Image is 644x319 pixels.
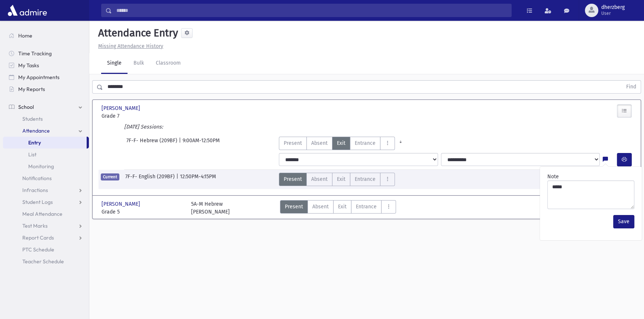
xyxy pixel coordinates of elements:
[102,112,184,120] span: Grade 7
[18,104,34,110] span: School
[355,175,376,183] span: Entrance
[102,208,184,216] span: Grade 5
[22,115,43,122] span: Students
[622,81,641,93] button: Find
[18,50,52,57] span: Time Tracking
[3,48,89,59] a: Time Tracking
[547,173,559,180] label: Note
[22,222,48,229] span: Test Marks
[150,53,187,74] a: Classroom
[22,199,53,205] span: Student Logs
[179,137,183,150] span: |
[28,151,36,158] span: List
[3,71,89,83] a: My Appointments
[6,3,49,18] img: AdmirePro
[3,59,89,71] a: My Tasks
[3,232,89,244] a: Report Cards
[102,200,142,208] span: [PERSON_NAME]
[280,200,396,216] div: AttTypes
[18,32,32,39] span: Home
[95,43,163,49] a: Missing Attendance History
[22,175,52,182] span: Notifications
[601,4,625,10] span: dherzberg
[18,74,59,81] span: My Appointments
[285,203,303,211] span: Present
[284,139,302,147] span: Present
[356,203,377,211] span: Entrance
[279,137,406,150] div: AttTypes
[279,173,395,186] div: AttTypes
[126,137,179,150] span: 7F-F- Hebrew (209BF)
[3,255,89,267] a: Teacher Schedule
[22,258,64,265] span: Teacher Schedule
[3,149,89,160] a: List
[3,208,89,220] a: Meal Attendance
[124,124,163,130] i: [DATE] Sessions:
[95,27,178,39] h5: Attendance Entry
[22,127,50,134] span: Attendance
[3,101,89,113] a: School
[355,139,376,147] span: Entrance
[18,86,45,92] span: My Reports
[98,43,163,49] u: Missing Attendance History
[176,173,180,186] span: |
[112,4,511,17] input: Search
[3,172,89,184] a: Notifications
[601,10,625,16] span: User
[22,211,62,217] span: Meal Attendance
[28,139,41,146] span: Entry
[3,83,89,95] a: My Reports
[101,173,119,180] span: Current
[311,139,328,147] span: Absent
[3,30,89,42] a: Home
[125,173,176,186] span: 7F-F- English (209BF)
[180,173,216,186] span: 12:50PM-4:15PM
[3,196,89,208] a: Student Logs
[3,113,89,125] a: Students
[3,160,89,172] a: Monitoring
[18,62,39,69] span: My Tasks
[312,203,329,211] span: Absent
[337,139,345,147] span: Exit
[3,220,89,232] a: Test Marks
[191,200,230,216] div: 5A-M Hebrew [PERSON_NAME]
[3,137,87,149] a: Entry
[338,203,347,211] span: Exit
[128,53,150,74] a: Bulk
[311,175,328,183] span: Absent
[284,175,302,183] span: Present
[3,244,89,255] a: PTC Schedule
[337,175,345,183] span: Exit
[22,246,54,253] span: PTC Schedule
[101,53,128,74] a: Single
[3,184,89,196] a: Infractions
[22,234,54,241] span: Report Cards
[3,125,89,137] a: Attendance
[183,137,220,150] span: 9:00AM-12:50PM
[613,215,634,228] button: Save
[22,187,48,193] span: Infractions
[28,163,54,170] span: Monitoring
[102,104,142,112] span: [PERSON_NAME]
